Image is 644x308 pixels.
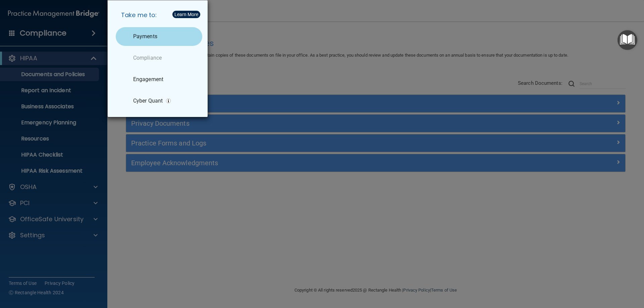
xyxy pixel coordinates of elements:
[133,98,163,104] p: Cyber Quant
[116,49,202,67] a: Compliance
[528,260,636,287] iframe: Drift Widget Chat Controller
[116,27,202,46] a: Payments
[618,30,637,50] button: Open Resource Center
[172,11,200,18] button: Learn More
[116,70,202,89] a: Engagement
[133,33,157,40] p: Payments
[116,91,202,110] a: Cyber Quant
[133,76,163,83] p: Engagement
[116,6,202,24] h5: Take me to:
[174,12,198,17] div: Learn More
